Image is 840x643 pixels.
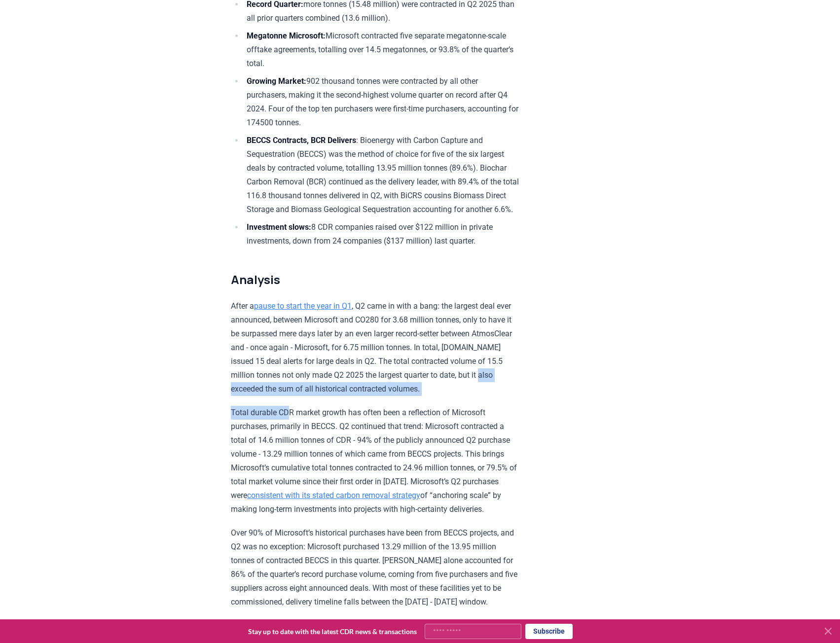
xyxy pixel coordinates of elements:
h2: Analysis [231,272,519,287]
li: Microsoft contracted five separate megatonne-scale offtake agreements, totalling over 14.5 megato... [244,29,519,71]
strong: Megatonne Microsoft: [247,31,326,40]
a: consistent with its stated carbon removal strategy [247,491,420,500]
strong: BECCS Contracts, BCR Delivers [247,136,356,145]
li: 902 thousand tonnes were contracted by all other purchasers, making it the second-highest volume ... [244,74,519,130]
strong: Growing Market: [247,76,306,86]
p: Over 90% of Microsoft’s historical purchases have been from BECCS projects, and Q2 was no excepti... [231,526,519,609]
p: After a , Q2 came in with a bang: the largest deal ever announced, between Microsoft and CO280 fo... [231,299,519,396]
strong: Investment slows: [247,222,311,232]
a: pause to start the year in Q1 [254,301,352,311]
p: Total durable CDR market growth has often been a reflection of Microsoft purchases, primarily in ... [231,406,519,516]
li: : Bioenergy with Carbon Capture and Sequestration (BECCS) was the method of choice for five of th... [244,134,519,216]
li: 8 CDR companies raised over $122 million in private investments, down from 24 companies ($137 mil... [244,220,519,248]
